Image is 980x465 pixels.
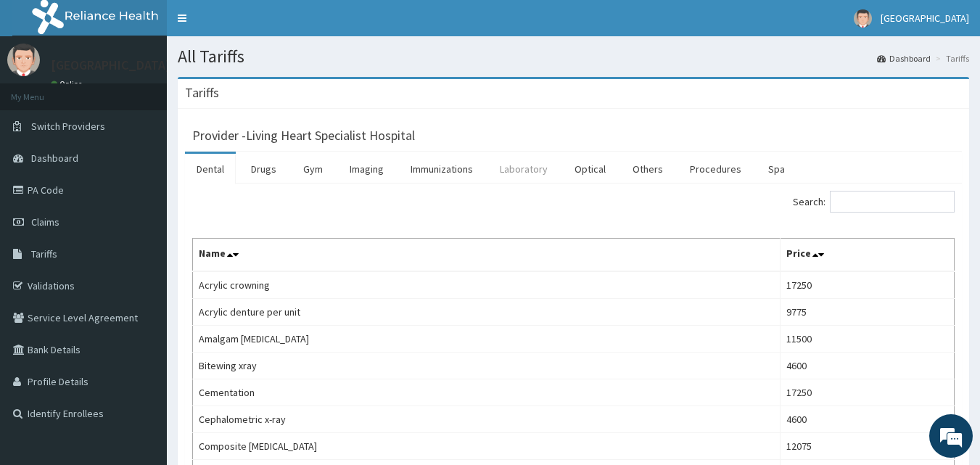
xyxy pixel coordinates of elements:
td: Cephalometric x-ray [193,406,781,433]
a: Dental [185,154,236,184]
p: [GEOGRAPHIC_DATA] [51,59,170,72]
a: Imaging [338,154,395,184]
td: 11500 [780,326,954,353]
a: Immunizations [399,154,485,184]
li: Tariffs [932,52,969,65]
a: Dashboard [877,52,931,65]
td: Composite [MEDICAL_DATA] [193,433,781,460]
th: Price [780,239,954,272]
a: Laboratory [488,154,559,184]
td: Bitewing xray [193,353,781,379]
td: 17250 [780,379,954,406]
span: Switch Providers [31,120,105,133]
a: Gym [292,154,334,184]
th: Name [193,239,781,272]
label: Search: [793,191,955,213]
h3: Provider - Living Heart Specialist Hospital [192,129,415,142]
span: [GEOGRAPHIC_DATA] [881,12,969,25]
td: 4600 [780,353,954,379]
td: Amalgam [MEDICAL_DATA] [193,326,781,353]
td: 9775 [780,299,954,326]
span: Claims [31,215,59,229]
img: User Image [7,44,40,76]
a: Others [621,154,675,184]
h1: All Tariffs [178,47,969,66]
td: Acrylic denture per unit [193,299,781,326]
a: Optical [563,154,617,184]
a: Drugs [239,154,288,184]
span: Dashboard [31,152,78,165]
td: Acrylic crowning [193,271,781,299]
a: Spa [757,154,796,184]
td: 4600 [780,406,954,433]
td: 17250 [780,271,954,299]
a: Online [51,79,86,89]
span: Tariffs [31,247,57,260]
input: Search: [830,191,955,213]
td: Cementation [193,379,781,406]
h3: Tariffs [185,86,219,99]
td: 12075 [780,433,954,460]
img: User Image [854,9,872,28]
a: Procedures [678,154,753,184]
